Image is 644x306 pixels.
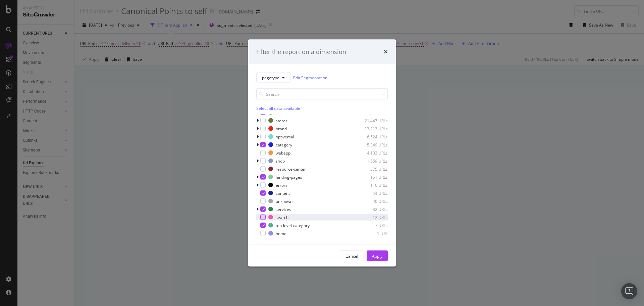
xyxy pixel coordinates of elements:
[276,150,290,156] div: webapp
[372,253,382,259] div: Apply
[276,198,292,204] div: unknown
[345,253,358,259] div: Cancel
[276,222,310,228] div: top-level-category
[276,206,291,212] div: services
[256,88,388,100] input: Search
[355,206,388,212] div: 32 URLs
[384,47,388,56] div: times
[355,214,388,220] div: 12 URLs
[276,190,290,196] div: content
[355,174,388,180] div: 151 URLs
[256,105,388,111] div: Select all data available
[262,75,279,80] span: pagetype
[276,126,287,131] div: brand
[355,134,388,139] div: 6,524 URLs
[293,74,327,81] a: Edit Segmentation
[355,182,388,188] div: 116 URLs
[355,158,388,164] div: 1,559 URLs
[355,166,388,172] div: 375 URLs
[276,134,294,139] div: optiversal
[355,118,388,123] div: 21,447 URLs
[276,174,302,180] div: landing-pages
[355,230,388,236] div: 1 URL
[355,142,388,147] div: 5,349 URLs
[276,142,292,147] div: category
[355,222,388,228] div: 7 URLs
[276,118,287,123] div: stores
[355,126,388,131] div: 13,213 URLs
[367,251,388,261] button: Apply
[256,47,346,56] div: Filter the report on a dimension
[276,158,285,164] div: shop
[355,190,388,196] div: 44 URLs
[340,251,364,261] button: Cancel
[248,39,396,267] div: modal
[276,182,287,188] div: errors
[355,198,388,204] div: 40 URLs
[276,214,288,220] div: search
[276,166,306,172] div: resource-center
[276,230,286,236] div: home
[256,72,290,83] button: pagetype
[621,283,637,299] div: Open Intercom Messenger
[355,150,388,156] div: 4,133 URLs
